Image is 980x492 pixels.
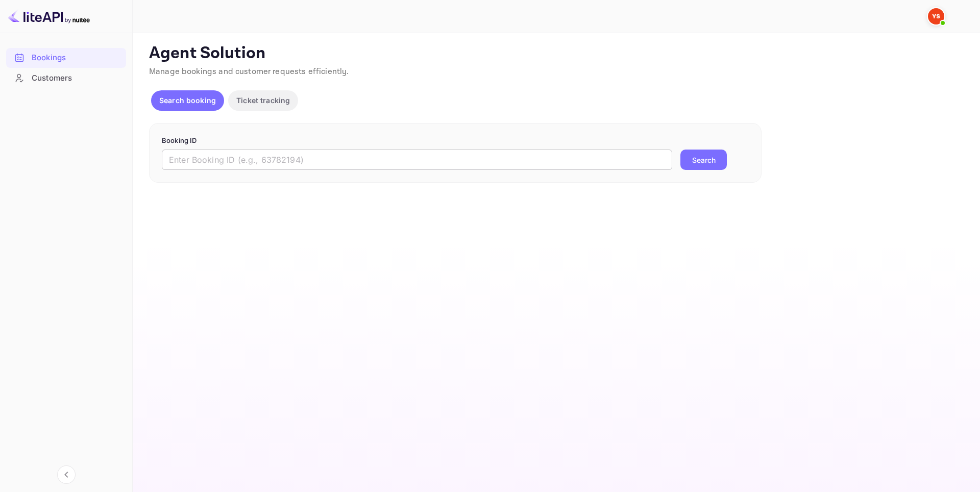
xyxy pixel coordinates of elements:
[928,8,944,24] img: Yandex Support
[680,150,727,170] button: Search
[149,43,962,64] p: Agent Solution
[8,8,90,24] img: LiteAPI logo
[236,95,290,106] p: Ticket tracking
[159,95,216,106] p: Search booking
[32,72,121,84] div: Customers
[32,52,121,64] div: Bookings
[162,150,672,170] input: Enter Booking ID (e.g., 63782194)
[6,68,126,88] div: Customers
[6,68,126,87] a: Customers
[162,136,749,146] p: Booking ID
[149,66,349,77] span: Manage bookings and customer requests efficiently.
[57,465,76,484] button: Collapse navigation
[6,48,126,68] div: Bookings
[6,48,126,67] a: Bookings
